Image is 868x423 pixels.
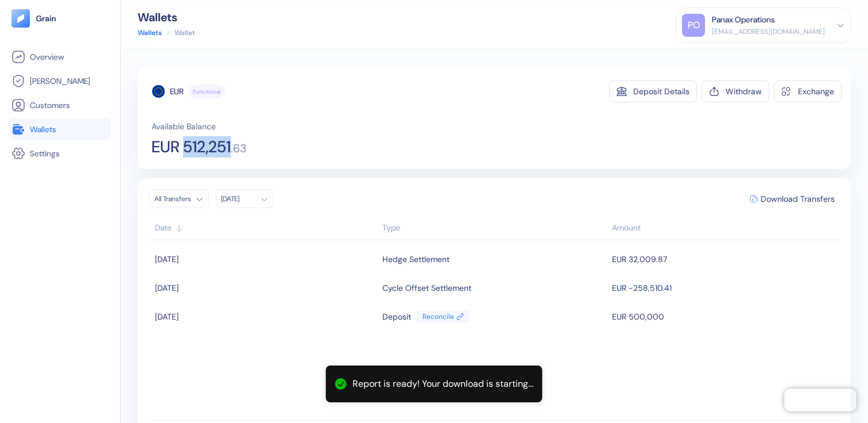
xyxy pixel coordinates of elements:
span: Overview [30,51,64,63]
span: Settings [30,148,60,159]
div: Wallets [138,11,195,23]
td: [DATE] [149,274,379,302]
span: Download Transfers [761,195,835,203]
div: Panax Operations [712,14,775,26]
button: Exchange [774,80,842,102]
div: PO [682,14,705,37]
a: Wallets [11,122,108,136]
div: Report is ready! Your download is starting... [352,377,533,391]
span: Wallets [30,124,56,135]
button: Withdraw [702,80,769,102]
div: Sort ascending [382,222,607,234]
a: Overview [11,50,108,64]
a: Wallets [138,28,162,38]
span: Functional [193,87,220,96]
td: [DATE] [149,302,379,331]
div: Sort ascending [155,222,377,234]
img: logo [36,14,57,22]
div: [DATE] [221,194,255,203]
span: [PERSON_NAME] [30,75,90,87]
div: Withdraw [726,87,762,95]
span: . 63 [231,143,246,154]
a: Reconcile [417,310,470,323]
td: EUR 500,000 [609,302,839,331]
div: Hedge Settlement [382,249,449,269]
div: Cycle Offset Settlement [382,278,471,298]
td: EUR 32,009.87 [609,245,839,274]
td: EUR -258,510.41 [609,274,839,302]
a: [PERSON_NAME] [11,74,108,88]
span: Customers [30,99,70,111]
a: Customers [11,98,108,112]
span: Available Balance [152,121,216,132]
div: Sort descending [612,222,834,234]
span: EUR 512,251 [152,139,231,155]
button: Deposit Details [609,80,697,102]
a: Settings [11,147,108,160]
button: Download Transfers [745,190,839,207]
td: [DATE] [149,245,379,274]
div: Deposit [382,307,411,326]
img: logo-tablet-V2.svg [11,9,30,28]
button: [DATE] [216,190,274,208]
iframe: Chatra live chat [784,389,857,412]
div: EUR [170,86,184,97]
div: Exchange [798,87,834,95]
div: [EMAIL_ADDRESS][DOMAIN_NAME] [712,26,825,37]
div: Deposit Details [633,87,689,95]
